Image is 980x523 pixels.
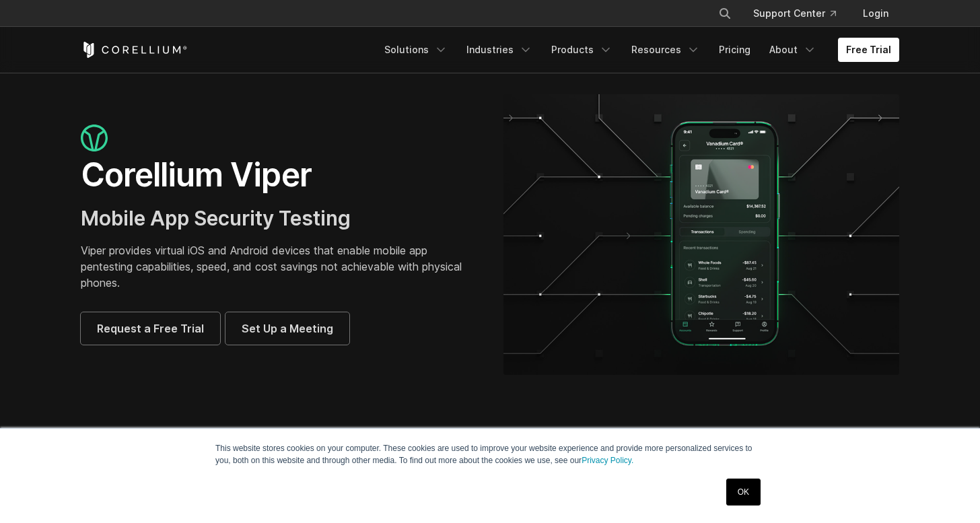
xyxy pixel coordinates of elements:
a: OK [726,479,761,505]
span: Request a Free Trial [97,320,204,337]
a: Pricing [711,38,759,62]
a: Solutions [376,38,456,62]
a: Login [852,1,899,26]
div: Navigation Menu [376,38,899,62]
div: Navigation Menu [702,1,899,26]
a: Support Center [742,1,847,26]
h1: Corellium Viper [81,155,477,195]
a: About [761,38,825,62]
a: Industries [458,38,540,62]
a: Request a Free Trial [81,312,220,345]
p: This website stores cookies on your computer. These cookies are used to improve your website expe... [215,442,765,466]
p: Viper provides virtual iOS and Android devices that enable mobile app pentesting capabilities, sp... [81,242,477,291]
a: Privacy Policy. [582,456,633,465]
a: Set Up a Meeting [225,312,349,345]
span: Mobile App Security Testing [81,206,351,230]
img: viper_icon_large [81,125,108,152]
a: Products [543,38,621,62]
span: Set Up a Meeting [242,320,333,337]
img: viper_hero [503,94,899,375]
a: Corellium Home [81,42,188,58]
a: Resources [623,38,708,62]
a: Free Trial [838,38,899,62]
button: Search [713,1,737,26]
